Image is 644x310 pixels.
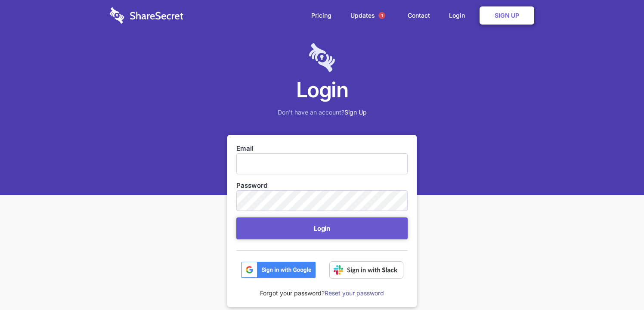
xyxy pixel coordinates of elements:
span: 1 [378,12,385,19]
img: logo-wordmark-white-trans-d4663122ce5f474addd5e946df7df03e33cb6a1c49d2221995e7729f52c070b2.svg [110,7,183,24]
button: Login [236,217,408,239]
a: Sign Up [344,108,367,116]
a: Login [440,2,478,29]
label: Password [236,181,408,190]
label: Email [236,144,408,153]
img: Sign in with Slack [329,261,403,279]
div: Forgot your password? [236,279,408,298]
a: Reset your password [325,289,384,297]
img: logo-lt-purple-60x68@2x-c671a683ea72a1d466fb5d642181eefbee81c4e10ba9aed56c8e1d7e762e8086.png [309,43,335,72]
img: btn_google_signin_dark_normal_web@2x-02e5a4921c5dab0481f19210d7229f84a41d9f18e5bdafae021273015eeb... [241,261,316,279]
a: Sign Up [480,6,534,25]
a: Pricing [303,2,340,29]
a: Contact [399,2,439,29]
